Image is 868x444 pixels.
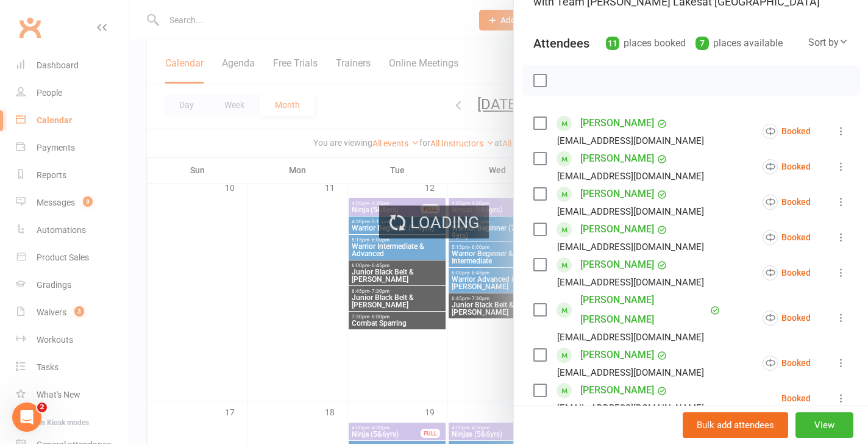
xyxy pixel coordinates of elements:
[795,412,853,438] button: View
[580,220,654,239] a: [PERSON_NAME]
[580,381,654,400] a: [PERSON_NAME]
[580,255,654,274] a: [PERSON_NAME]
[763,159,811,174] div: Booked
[557,329,704,345] div: [EMAIL_ADDRESS][DOMAIN_NAME]
[580,113,654,133] a: [PERSON_NAME]
[580,184,654,204] a: [PERSON_NAME]
[12,403,41,432] iframe: Intercom live chat
[533,35,589,52] div: Attendees
[683,412,788,438] button: Bulk add attendees
[763,230,811,245] div: Booked
[557,168,704,184] div: [EMAIL_ADDRESS][DOMAIN_NAME]
[557,239,704,255] div: [EMAIL_ADDRESS][DOMAIN_NAME]
[580,290,707,329] a: [PERSON_NAME] [PERSON_NAME]
[557,365,704,381] div: [EMAIL_ADDRESS][DOMAIN_NAME]
[695,37,709,50] div: 7
[37,403,47,412] span: 2
[763,124,811,139] div: Booked
[763,356,811,371] div: Booked
[557,400,704,416] div: [EMAIL_ADDRESS][DOMAIN_NAME]
[580,345,654,365] a: [PERSON_NAME]
[557,204,704,220] div: [EMAIL_ADDRESS][DOMAIN_NAME]
[763,195,811,210] div: Booked
[808,35,848,51] div: Sort by
[557,274,704,290] div: [EMAIL_ADDRESS][DOMAIN_NAME]
[763,265,811,281] div: Booked
[763,310,811,326] div: Booked
[781,394,811,403] div: Booked
[606,35,686,52] div: places booked
[580,149,654,168] a: [PERSON_NAME]
[557,133,704,149] div: [EMAIL_ADDRESS][DOMAIN_NAME]
[606,37,619,50] div: 11
[695,35,783,52] div: places available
